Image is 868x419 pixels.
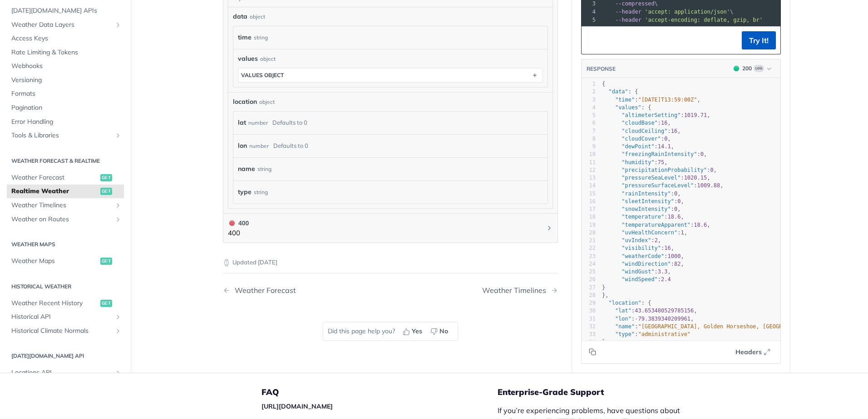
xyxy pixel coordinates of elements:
button: Show subpages for Historical Climate Normals [114,327,122,335]
div: 23 [582,252,596,260]
div: object [259,98,275,106]
h5: FAQ [261,387,498,398]
a: Next Page: Weather Timelines [482,286,558,295]
span: "snowIntensity" [621,206,671,212]
div: 25 [582,268,596,276]
span: 0 [674,190,677,196]
span: "name" [615,323,635,330]
div: 12 [582,166,596,174]
p: 400 [228,228,249,239]
a: Historical Climate NormalsShow subpages for Historical Climate Normals [7,324,124,338]
span: : , [602,182,723,189]
div: 32 [582,323,596,331]
a: Previous Page: Weather Forecast [223,286,366,295]
div: 3 [582,96,596,103]
span: --header [615,17,641,23]
span: --header [615,9,641,15]
span: [DATE][DOMAIN_NAME] APIs [11,6,122,15]
span: "dewPoint" [621,143,654,150]
div: number [249,139,269,152]
span: 1020.15 [684,175,707,181]
span: "sleetIntensity" [621,198,674,205]
span: "windGust" [621,268,654,275]
span: 'accept: application/json' [645,9,730,15]
a: Historical APIShow subpages for Historical API [7,310,124,324]
div: 13 [582,174,596,182]
nav: Pagination Controls [223,277,558,304]
label: lon [238,139,247,152]
label: lat [238,116,246,129]
span: : , [602,221,710,228]
span: \ [599,9,733,15]
span: 200 [734,66,739,71]
span: 400 [229,220,235,226]
span: "freezingRainIntensity" [621,151,697,157]
span: 16 [671,127,677,134]
button: 200200Log [729,64,776,73]
span: : , [602,253,684,259]
span: "location" [608,300,641,306]
button: Show subpages for Weather on Routes [114,215,122,223]
span: Weather Timelines [11,201,112,210]
span: 0 [700,151,704,157]
div: 5 [582,112,596,119]
div: 34 [582,338,596,346]
span: 'accept-encoding: deflate, gzip, br' [645,17,763,23]
a: Pagination [7,101,124,115]
div: 29 [582,299,596,307]
div: 26 [582,276,596,283]
span: "type" [615,331,635,337]
span: : , [602,198,684,205]
button: Yes [399,325,427,338]
span: --compressed [615,0,655,7]
div: 5 [582,16,597,24]
span: 1009.88 [697,182,720,189]
span: } [602,284,605,290]
h5: Enterprise-Grade Support [498,387,710,398]
div: 8 [582,135,596,143]
div: Defaults to 0 [273,139,308,152]
div: object [250,13,265,21]
span: Webhooks [11,62,122,71]
button: Copy to clipboard [586,345,599,359]
span: 2.4 [661,276,671,283]
span: Historical Climate Normals [11,326,112,336]
span: Yes [412,326,422,336]
span: "pressureSeaLevel" [621,175,681,181]
div: 4 [582,8,597,16]
div: 14 [582,182,596,190]
div: 17 [582,205,596,213]
span: - [635,315,638,322]
div: 1 [582,80,596,88]
span: 16 [661,120,667,126]
span: "pressureSurfaceLevel" [621,182,694,189]
h2: Historical Weather [7,282,124,290]
span: "weatherCode" [621,253,664,259]
span: : , [602,307,697,314]
div: Defaults to 0 [272,116,307,129]
span: : , [602,214,684,220]
svg: Chevron [546,224,553,232]
div: 30 [582,307,596,315]
span: "lat" [615,307,631,314]
span: 0 [677,198,681,205]
button: Show subpages for Tools & Libraries [114,132,122,139]
span: : { [602,104,651,111]
div: 27 [582,283,596,291]
span: "rainIntensity" [621,190,671,196]
span: : , [602,245,674,251]
div: 9 [582,143,596,151]
span: "windSpeed" [621,276,657,283]
span: 18.6 [668,214,681,220]
a: Tools & LibrariesShow subpages for Tools & Libraries [7,129,124,142]
span: "cloudCover" [621,136,661,142]
div: object [260,55,276,63]
span: { [602,81,605,87]
span: : , [602,315,694,322]
span: "windDirection" [621,261,671,267]
span: Pagination [11,103,122,112]
span: 18.6 [694,221,707,228]
div: string [254,185,268,199]
span: \ [599,0,658,7]
span: Access Keys [11,34,122,43]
